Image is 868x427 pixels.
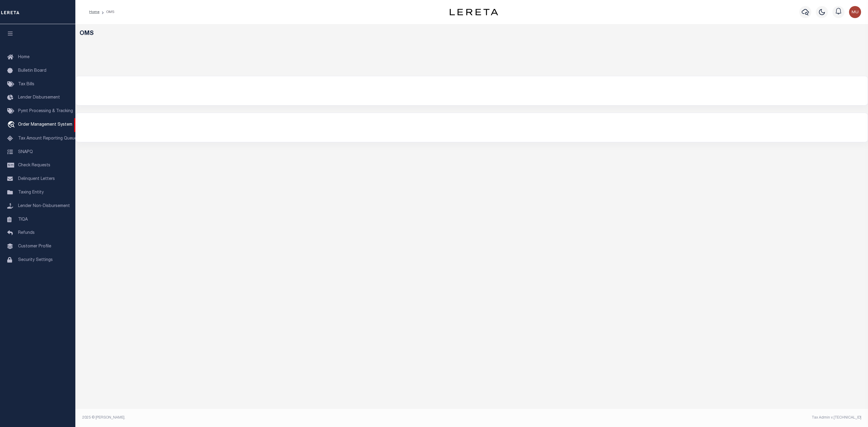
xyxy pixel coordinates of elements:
span: Tax Bills [18,82,34,86]
span: Tax Amount Reporting Queue [18,137,77,141]
span: Home [18,55,30,59]
i: travel_explore [7,121,17,129]
span: Order Management System [18,123,72,127]
a: Home [89,10,99,14]
span: Lender Non-Disbursement [18,204,70,208]
span: TIQA [18,217,28,221]
span: Customer Profile [18,244,51,249]
span: Lender Disbursement [18,96,60,100]
img: svg+xml;base64,PHN2ZyB4bWxucz0iaHR0cDovL3d3dy53My5vcmcvMjAwMC9zdmciIHBvaW50ZXItZXZlbnRzPSJub25lIi... [849,6,861,18]
span: Refunds [18,231,35,235]
span: Delinquent Letters [18,177,55,181]
span: Check Requests [18,163,50,168]
span: Pymt Processing & Tracking [18,109,73,113]
li: OMS [99,9,114,15]
h5: OMS [80,30,864,37]
span: Taxing Entity [18,190,44,195]
img: logo-dark.svg [450,9,498,15]
span: SNAPQ [18,150,33,154]
span: Security Settings [18,258,53,262]
span: Bulletin Board [18,69,46,73]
